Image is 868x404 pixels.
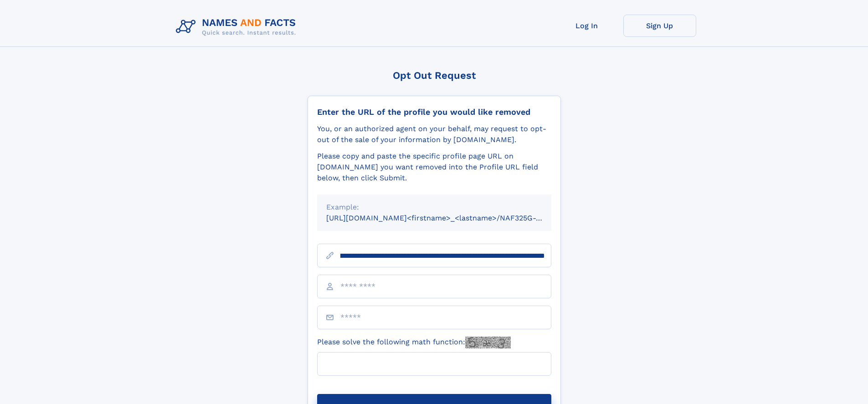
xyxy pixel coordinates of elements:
[172,15,303,39] img: Logo Names and Facts
[326,202,542,213] div: Example:
[317,123,551,145] div: You, or an authorized agent on your behalf, may request to opt-out of the sale of your informatio...
[623,15,696,37] a: Sign Up
[326,214,569,222] small: [URL][DOMAIN_NAME]<firstname>_<lastname>/NAF325G-xxxxxxxx
[317,151,551,184] div: Please copy and paste the specific profile page URL on [DOMAIN_NAME] you want removed into the Pr...
[308,70,561,81] div: Opt Out Request
[550,15,623,37] a: Log In
[317,337,511,348] label: Please solve the following math function:
[317,107,551,117] div: Enter the URL of the profile you would like removed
